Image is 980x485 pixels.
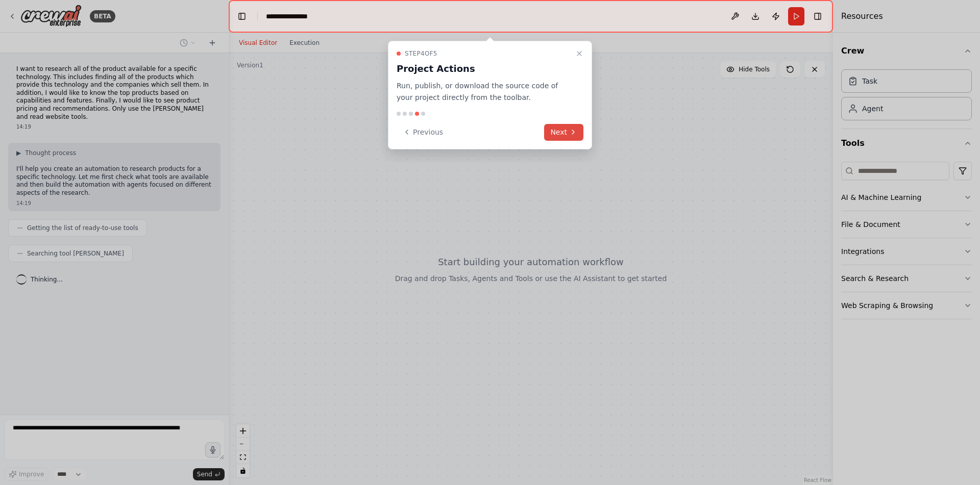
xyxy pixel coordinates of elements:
[405,49,437,58] span: Step 4 of 5
[397,124,449,141] button: Previous
[397,80,571,104] p: Run, publish, or download the source code of your project directly from the toolbar.
[544,124,583,141] button: Next
[235,9,249,23] button: Hide left sidebar
[397,62,571,76] h3: Project Actions
[573,47,585,60] button: Close walkthrough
